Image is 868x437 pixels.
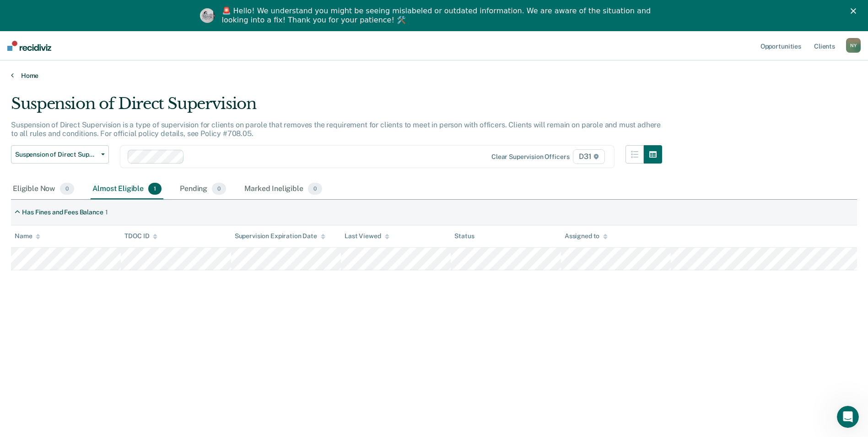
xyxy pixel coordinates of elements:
a: Home [11,71,857,80]
div: Assigned to [565,232,608,240]
div: 1 [105,208,108,216]
span: Suspension of Direct Supervision [15,151,97,158]
div: Marked Ineligible0 [243,179,324,199]
div: Has Fines and Fees Balance1 [11,205,111,220]
img: Profile image for Kim [200,8,215,23]
span: 1 [148,183,162,195]
span: 0 [308,183,322,195]
div: Almost Eligible1 [91,179,163,199]
p: Suspension of Direct Supervision is a type of supervision for clients on parole that removes the ... [11,120,661,138]
span: D31 [573,149,604,164]
a: Clients [812,31,837,60]
span: 0 [60,183,74,195]
div: Last Viewed [345,232,389,240]
div: Close [851,8,860,14]
div: Has Fines and Fees Balance [22,208,103,216]
iframe: Intercom live chat [837,406,859,428]
div: Clear supervision officers [491,153,569,161]
div: Suspension of Direct Supervision [11,94,662,120]
button: Suspension of Direct Supervision [11,145,109,164]
div: Supervision Expiration Date [235,232,325,240]
a: Opportunities [759,31,803,60]
div: Name [15,232,40,240]
div: Eligible Now0 [11,179,76,199]
button: NY [846,38,861,53]
div: 🚨 Hello! We understand you might be seeing mislabeled or outdated information. We are aware of th... [222,6,654,25]
div: Pending0 [178,179,228,199]
div: TDOC ID [124,232,157,240]
span: 0 [212,183,226,195]
div: N Y [846,38,861,53]
img: Recidiviz [7,41,51,51]
div: Status [454,232,474,240]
